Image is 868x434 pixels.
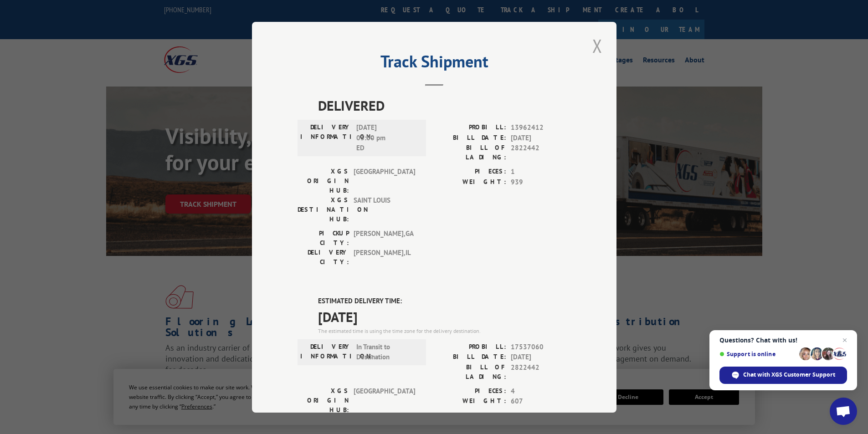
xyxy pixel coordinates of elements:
label: BILL DATE: [434,352,506,363]
label: WEIGHT: [434,177,506,187]
span: 2822442 [511,143,571,162]
label: BILL OF LADING: [434,362,506,381]
label: XGS ORIGIN HUB: [298,167,349,195]
label: BILL OF LADING: [434,143,506,162]
label: ESTIMATED DELIVERY TIME: [318,296,571,306]
span: [GEOGRAPHIC_DATA] [354,167,415,195]
span: DELIVERED [318,95,571,116]
label: PROBILL: [434,123,506,133]
span: SAINT LOUIS [354,195,415,224]
span: Chat with XGS Customer Support [719,367,847,384]
span: [DATE] [511,352,571,363]
span: 607 [511,396,571,407]
span: 2822442 [511,362,571,381]
span: [PERSON_NAME] , IL [354,248,415,267]
span: 4 [511,386,571,396]
h2: Track Shipment [298,55,571,72]
a: Open chat [830,398,857,425]
label: PROBILL: [434,342,506,352]
label: PIECES: [434,167,506,177]
label: BILL DATE: [434,133,506,143]
div: The estimated time is using the time zone for the delivery destination. [318,327,571,335]
span: Support is online [719,351,796,357]
button: Close modal [590,33,605,58]
span: 939 [511,177,571,187]
span: [DATE] [511,133,571,143]
span: 17537060 [511,342,571,352]
span: [DATE] 03:00 pm ED [356,123,418,153]
span: Questions? Chat with us! [719,337,847,344]
span: 13962412 [511,123,571,133]
label: XGS DESTINATION HUB: [298,195,349,224]
label: DELIVERY CITY: [298,248,349,267]
label: XGS ORIGIN HUB: [298,386,349,414]
label: PIECES: [434,386,506,396]
label: WEIGHT: [434,396,506,407]
span: Chat with XGS Customer Support [743,371,835,379]
span: [DATE] [318,306,571,327]
span: [GEOGRAPHIC_DATA] [354,386,415,414]
label: DELIVERY INFORMATION: [300,123,352,153]
label: PICKUP CITY: [298,229,349,248]
span: 1 [511,167,571,177]
label: DELIVERY INFORMATION: [300,342,352,362]
span: [PERSON_NAME] , GA [354,229,415,248]
span: In Transit to Destination [356,342,418,362]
